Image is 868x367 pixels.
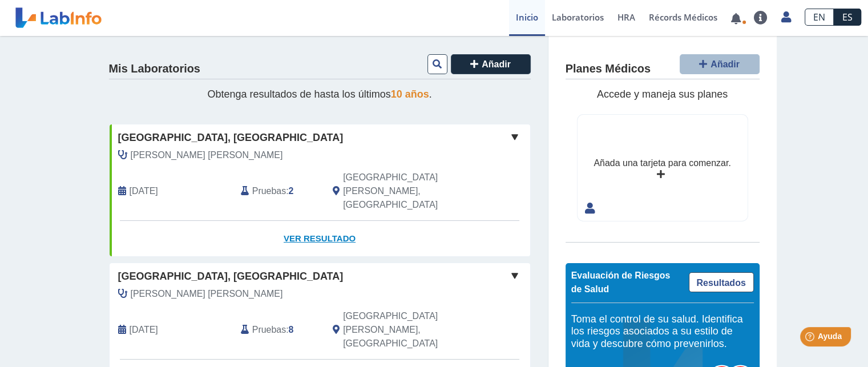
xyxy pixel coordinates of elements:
[710,59,740,69] span: Añadir
[597,88,728,100] span: Accede y maneja sus planes
[805,9,834,26] a: EN
[617,11,635,23] span: HRA
[207,88,431,100] span: Obtenga resultados de hasta los últimos .
[252,323,286,337] span: Pruebas
[680,54,760,74] button: Añadir
[118,269,344,284] span: [GEOGRAPHIC_DATA], [GEOGRAPHIC_DATA]
[594,156,730,170] div: Añada una tarjeta para comenzar.
[130,323,158,337] span: 2025-07-28
[343,171,469,212] span: San Juan, PR
[232,309,324,350] div: :
[834,9,861,26] a: ES
[689,272,754,292] a: Resultados
[766,322,855,354] iframe: Help widget launcher
[571,313,754,350] h5: Toma el control de su salud. Identifica los riesgos asociados a su estilo de vida y descubre cómo...
[130,184,158,198] span: 2025-09-24
[232,171,324,212] div: :
[252,184,286,198] span: Pruebas
[109,62,200,76] h4: Mis Laboratorios
[118,130,344,146] span: [GEOGRAPHIC_DATA], [GEOGRAPHIC_DATA]
[482,59,511,69] span: Añadir
[131,148,283,162] span: Vega Vazquez, Monica
[289,325,294,334] b: 8
[451,54,531,74] button: Añadir
[566,62,651,76] h4: Planes Médicos
[131,287,283,301] span: Vega Vazquez, Monica
[571,271,671,294] span: Evaluación de Riesgos de Salud
[289,186,294,196] b: 2
[391,88,429,100] span: 10 años
[110,221,530,257] a: Ver Resultado
[343,309,469,350] span: San Juan, PR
